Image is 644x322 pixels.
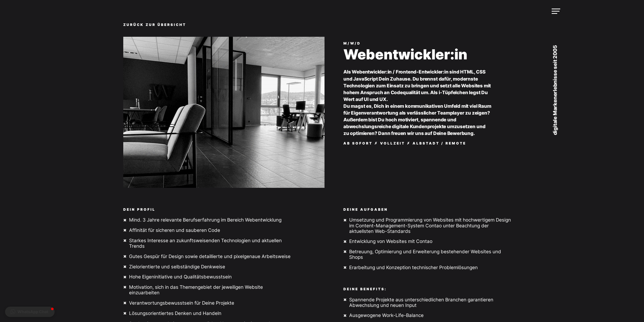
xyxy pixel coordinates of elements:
li: Hohe Eigeninitiative und Qualitätsbewusstsein [123,274,292,280]
li: Betreuung, Optimierung und Erweiterung bestehender Websites und Shops [343,249,512,260]
li: Erarbeitung und Konzeption technischer Problemlösungen [343,265,512,270]
li: Zielorientierte und selbständige Denkweise [123,264,292,270]
h1: Webentwickler:in [343,47,555,62]
li: Entwicklung von Websites mit Contao [343,239,512,244]
li: Lösungsorientiertes Denken und Handeln [123,311,292,316]
li: Mind. 3 Jahre relevante Berufserfahrung im Bereich Webentwicklung [123,217,292,223]
h5: Deine Benefits: [343,279,555,293]
li: Affinität für sicheren und sauberen Code [123,228,292,233]
a: zurück zur Übersicht [123,23,186,27]
h5: Dein Profil [123,206,335,213]
button: WhatsApp Chat [5,307,55,317]
img: jobs_detail_01.gif [123,37,325,188]
li: Spannende Projekte aus unterschiedlichen Branchen garantieren Abwechslung und neuen Input [343,297,512,308]
li: Umsetzung und Programmierung von Websites mit hochwertigem Design im Content-Management-System Co... [343,217,512,234]
li: Starkes Interesse an zukunftsweisenden Technologien und aktuellen Trends [123,238,292,249]
h5: Ab sofort ✗ VOLLZEIT ✗ ALBSTADT / REMOTE [343,140,555,147]
p: Als Webentwickler:in / Frontend-Entwickler:in sind HTML, CSS und JavaScript Dein Zuhause. Du bren... [343,68,491,137]
h5: m/w/d [343,40,555,47]
li: Gutes Gespür für Design sowie detaillierte und pixelgenaue Arbeitsweise [123,254,292,259]
h5: Deine Aufgaben [343,206,555,213]
li: Verantwortungsbewusstsein für Deine Projekte [123,300,292,306]
li: Ausgewogene Work-Life-Balance [343,313,512,318]
li: Motivation, sich in das Themengebiet der jeweiligen Website einzuarbeiten [123,284,292,296]
p: digitale Markenerlebnisse seit 2005 [542,29,568,152]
